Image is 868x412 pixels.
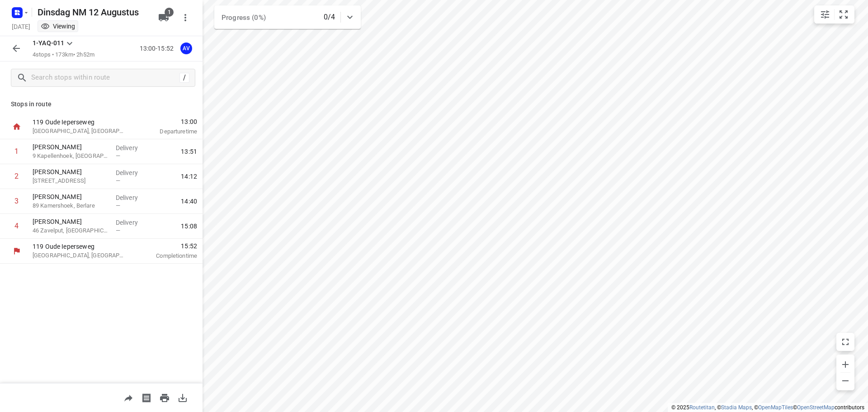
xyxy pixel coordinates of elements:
p: Departure time [137,127,197,136]
span: Share route [119,393,137,402]
p: 4 stops • 173km • 2h52m [33,51,94,59]
span: 14:12 [181,172,197,181]
p: Stops in route [11,99,192,109]
p: Delivery [116,168,149,177]
div: 1 [14,147,19,156]
p: [GEOGRAPHIC_DATA], [GEOGRAPHIC_DATA] [33,251,127,260]
span: Print shipping labels [137,393,156,402]
p: 9 Kapellenhoek, [GEOGRAPHIC_DATA] [33,152,108,161]
p: Delivery [116,218,149,227]
a: Stadia Maps [721,404,752,411]
p: [STREET_ADDRESS] [33,176,108,185]
span: 13:51 [181,147,197,156]
p: 13:00-15:52 [140,44,177,53]
p: 119 Oude Ieperseweg [33,242,127,251]
p: 0/4 [324,12,335,23]
a: OpenStreetMap [797,404,835,411]
p: Completion time [137,251,197,260]
div: You are currently in view mode. To make any changes, go to edit project. [41,22,75,31]
span: Print route [156,393,174,402]
p: [PERSON_NAME] [33,217,108,226]
div: 4 [14,222,19,230]
span: Progress (0%) [222,14,266,22]
span: 15:52 [137,242,197,251]
span: — [116,202,120,209]
p: 46 Zavelput, [GEOGRAPHIC_DATA] [33,226,108,235]
a: Routetitan [689,404,715,411]
p: 1-YAQ-011 [33,38,64,48]
button: Map settings [816,5,834,24]
span: Assigned to Axel Verzele [177,44,195,52]
input: Search stops within route [31,71,179,85]
p: [GEOGRAPHIC_DATA], [GEOGRAPHIC_DATA] [33,127,127,136]
p: [PERSON_NAME] [33,142,108,152]
span: — [116,177,120,184]
li: © 2025 , © , © © contributors [671,404,864,411]
div: 3 [14,197,19,205]
p: Delivery [116,143,149,152]
span: 1 [165,8,174,17]
div: / [179,73,189,83]
p: [PERSON_NAME] [33,167,108,176]
p: 89 Kamershoek, Berlare [33,201,108,210]
span: — [116,152,120,159]
a: OpenMapTiles [758,404,793,411]
div: small contained button group [814,5,854,24]
span: 14:40 [181,197,197,206]
button: Fit zoom [835,5,853,24]
p: Delivery [116,193,149,202]
button: 1 [155,9,173,27]
span: — [116,227,120,234]
div: 2 [14,172,19,180]
span: 13:00 [137,117,197,126]
p: 119 Oude Ieperseweg [33,118,127,127]
span: Download route [174,393,192,402]
p: [PERSON_NAME] [33,192,108,201]
span: 15:08 [181,222,197,231]
div: Progress (0%)0/4 [214,5,361,29]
